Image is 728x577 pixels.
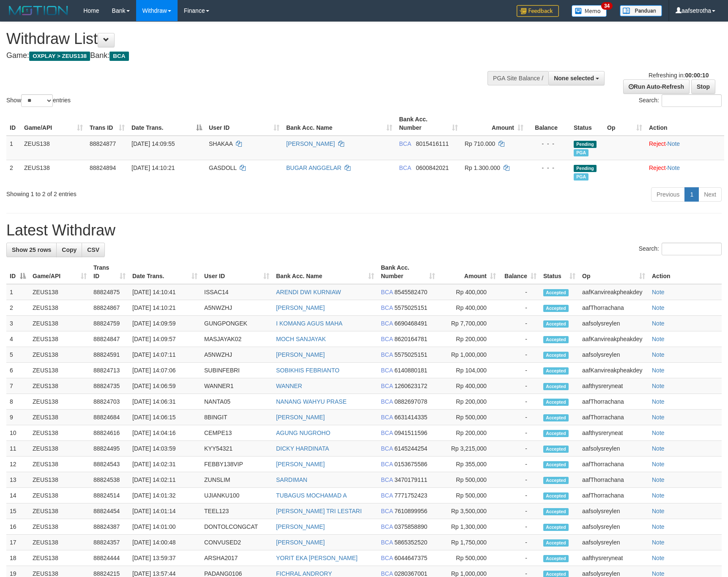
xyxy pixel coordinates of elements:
[381,320,393,327] span: BCA
[129,519,201,535] td: [DATE] 14:01:00
[129,331,201,347] td: [DATE] 14:09:57
[574,173,588,180] span: Marked by aafsolysreylen
[381,367,393,374] span: BCA
[90,284,129,300] td: 88824875
[438,347,499,363] td: Rp 1,000,000
[90,260,129,284] th: Trans ID: activate to sort column ascending
[276,398,347,405] a: NANANG WAHYU PRASE
[6,300,29,316] td: 2
[90,347,129,363] td: 88824591
[6,284,29,300] td: 1
[438,488,499,503] td: Rp 500,000
[652,508,665,514] a: Note
[29,425,90,441] td: ZEUS138
[6,260,29,284] th: ID: activate to sort column descending
[276,289,341,295] a: ARENDI DWI KURNIAW
[201,410,273,425] td: 8BINGIT
[381,336,393,342] span: BCA
[201,284,273,300] td: ISSAC14
[579,378,649,394] td: aafthysreryneat
[201,331,273,347] td: MASJAYAK02
[129,284,201,300] td: [DATE] 14:10:41
[394,445,427,452] span: Copy 6145244254 to clipboard
[90,316,129,331] td: 88824759
[574,149,588,156] span: Marked by aafsolysreylen
[646,112,724,136] th: Action
[276,320,342,327] a: I KOMANG AGUS MAHA
[399,140,411,147] span: BCA
[129,503,201,519] td: [DATE] 14:01:14
[499,472,540,488] td: -
[29,260,90,284] th: Game/API: activate to sort column ascending
[276,429,330,436] a: AGUNG NUGROHO
[499,363,540,378] td: -
[652,383,665,389] a: Note
[465,164,500,171] span: Rp 1.300.000
[416,140,449,147] span: Copy 8015416111 to clipboard
[623,79,690,94] a: Run Auto-Refresh
[6,136,21,160] td: 1
[649,140,666,147] a: Reject
[209,140,233,147] span: SHAKAA
[90,331,129,347] td: 88824847
[394,429,427,436] span: Copy 0941511596 to clipboard
[276,555,358,561] a: YORIT EKA [PERSON_NAME]
[652,351,665,358] a: Note
[394,508,427,514] span: Copy 7610899956 to clipboard
[29,331,90,347] td: ZEUS138
[29,347,90,363] td: ZEUS138
[29,410,90,425] td: ZEUS138
[6,472,29,488] td: 13
[381,351,393,358] span: BCA
[543,446,569,453] span: Accepted
[131,164,175,171] span: [DATE] 14:10:21
[543,492,569,500] span: Accepted
[109,52,129,61] span: BCA
[572,5,607,17] img: Button%20Memo.svg
[394,476,427,483] span: Copy 3470179111 to clipboard
[574,165,597,172] span: Pending
[651,187,685,202] a: Previous
[381,383,393,389] span: BCA
[684,187,699,202] a: 1
[394,383,427,389] span: Copy 1260623172 to clipboard
[90,472,129,488] td: 88824538
[90,410,129,425] td: 88824684
[129,394,201,410] td: [DATE] 14:06:31
[129,260,201,284] th: Date Trans.: activate to sort column ascending
[499,284,540,300] td: -
[543,367,569,375] span: Accepted
[6,519,29,535] td: 16
[579,425,649,441] td: aafthysreryneat
[90,300,129,316] td: 88824867
[129,300,201,316] td: [DATE] 14:10:21
[438,472,499,488] td: Rp 500,000
[6,160,21,184] td: 2
[579,488,649,503] td: aafThorrachana
[438,300,499,316] td: Rp 400,000
[394,398,427,405] span: Copy 0882697078 to clipboard
[129,363,201,378] td: [DATE] 14:07:06
[499,425,540,441] td: -
[276,523,325,530] a: [PERSON_NAME]
[90,164,116,171] span: 88824894
[381,476,393,483] span: BCA
[129,472,201,488] td: [DATE] 14:02:11
[394,492,427,499] span: Copy 7771752423 to clipboard
[639,94,722,107] label: Search:
[90,503,129,519] td: 88824454
[499,347,540,363] td: -
[543,508,569,515] span: Accepted
[87,246,99,253] span: CSV
[652,492,665,499] a: Note
[438,331,499,347] td: Rp 200,000
[438,394,499,410] td: Rp 200,000
[394,351,427,358] span: Copy 5575025151 to clipboard
[29,519,90,535] td: ZEUS138
[554,75,594,82] span: None selected
[652,289,665,295] a: Note
[438,363,499,378] td: Rp 104,000
[438,316,499,331] td: Rp 7,700,000
[21,160,86,184] td: ZEUS138
[652,336,665,342] a: Note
